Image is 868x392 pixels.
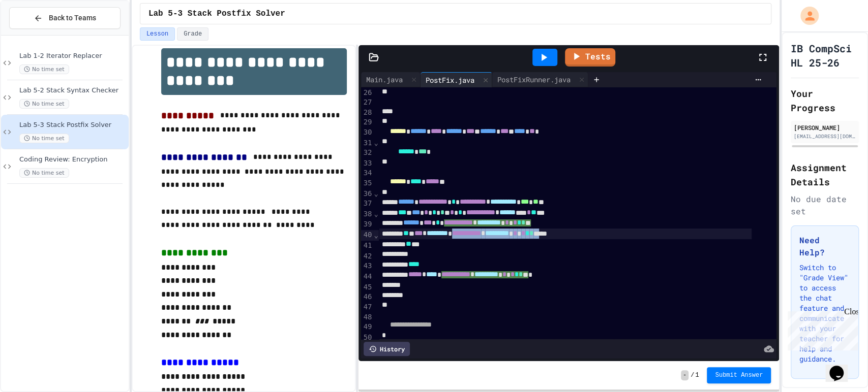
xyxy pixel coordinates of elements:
[4,4,70,64] div: Chat with us now!Close
[492,72,588,87] div: PostFixRunner.java
[177,27,208,41] button: Grade
[715,371,763,379] span: Submit Answer
[791,193,859,217] div: No due date set
[19,64,69,74] span: No time set
[19,99,69,109] span: No time set
[49,13,96,23] span: Back to Teams
[825,351,858,382] iframe: chat widget
[565,48,615,67] a: Tests
[361,312,374,322] div: 48
[148,8,285,20] span: Lab 5-3 Stack Postfix Solver
[361,261,374,272] div: 43
[794,123,856,132] div: [PERSON_NAME]
[19,86,127,95] span: Lab 5-2 Stack Syntax Checker
[361,272,374,282] div: 44
[361,168,374,178] div: 34
[361,230,374,241] div: 40
[695,371,699,379] span: 1
[361,97,374,108] div: 27
[19,121,127,129] span: Lab 5-3 Stack Postfix Solver
[791,41,859,70] h1: IB CompSci HL 25-26
[373,189,378,198] span: Fold line
[421,72,492,87] div: PostFix.java
[361,158,374,169] div: 33
[361,74,408,85] div: Main.java
[790,4,821,27] div: My Account
[361,209,374,220] div: 38
[794,133,856,140] div: [EMAIL_ADDRESS][DOMAIN_NAME]
[361,108,374,118] div: 28
[707,367,771,383] button: Submit Answer
[361,72,421,87] div: Main.java
[361,178,374,189] div: 35
[19,168,69,178] span: No time set
[19,134,69,143] span: No time set
[361,199,374,209] div: 37
[361,138,374,148] div: 31
[19,52,127,60] span: Lab 1-2 Iterator Replacer
[791,160,859,189] h2: Assignment Details
[361,282,374,292] div: 45
[681,370,689,380] span: -
[361,333,374,343] div: 50
[361,292,374,302] div: 46
[373,210,378,218] span: Fold line
[799,234,850,258] h3: Need Help?
[19,155,127,164] span: Coding Review: Encryption
[361,241,374,251] div: 41
[373,231,378,239] span: Fold line
[791,86,859,115] h2: Your Progress
[361,127,374,138] div: 30
[361,88,374,98] div: 26
[492,74,576,85] div: PostFixRunner.java
[364,342,410,356] div: History
[361,189,374,199] div: 36
[373,139,378,147] span: Fold line
[361,251,374,262] div: 42
[799,263,850,364] p: Switch to "Grade View" to access the chat feature and communicate with your teacher for help and ...
[361,302,374,312] div: 47
[421,75,480,85] div: PostFix.java
[361,148,374,158] div: 32
[9,7,121,29] button: Back to Teams
[361,322,374,333] div: 49
[361,117,374,127] div: 29
[361,219,374,230] div: 39
[784,307,858,350] iframe: chat widget
[140,27,175,41] button: Lesson
[691,371,694,379] span: /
